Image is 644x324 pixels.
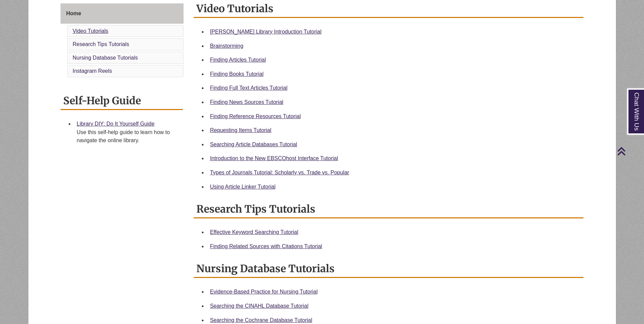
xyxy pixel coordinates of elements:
[73,41,129,47] a: Research Tips Tutorials
[66,10,81,16] span: Home
[617,147,642,156] a: Back to Top
[210,99,283,105] a: Finding News Sources Tutorial
[210,85,287,91] a: Finding Full Text Articles Tutorial
[210,303,308,309] a: Searching the CINAHL Database Tutorial
[194,260,583,278] h2: Nursing Database Tutorials
[210,127,271,133] a: Requesting Items Tutorial
[210,229,298,235] a: Effective Keyword Searching Tutorial
[210,155,338,161] a: Introduction to the New EBSCOhost Interface Tutorial
[61,92,183,110] h2: Self-Help Guide
[210,57,266,63] a: Finding Articles Tutorial
[210,317,312,323] a: Searching the Cochrane Database Tutorial
[73,68,112,74] a: Instagram Reels
[77,121,154,127] a: Library DIY: Do It Yourself Guide
[210,243,322,249] a: Finding Related Sources with Citations Tutorial
[210,289,317,295] a: Evidence-Based Practice for Nursing Tutorial
[210,29,321,35] a: [PERSON_NAME] Library Introduction Tutorial
[73,55,138,61] a: Nursing Database Tutorials
[210,43,243,49] a: Brainstorming
[210,113,301,119] a: Finding Reference Resources Tutorial
[73,28,109,34] a: Video Tutorials
[210,170,349,175] a: Types of Journals Tutorial: Scholarly vs. Trade vs. Popular
[194,200,583,218] h2: Research Tips Tutorials
[210,142,297,147] a: Searching Article Databases Tutorial
[61,3,184,24] a: Home
[77,128,177,145] div: Use this self-help guide to learn how to navigate the online library.
[210,71,263,77] a: Finding Books Tutorial
[61,3,184,79] div: Guide Page Menu
[210,184,276,190] a: Using Article Linker Tutorial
